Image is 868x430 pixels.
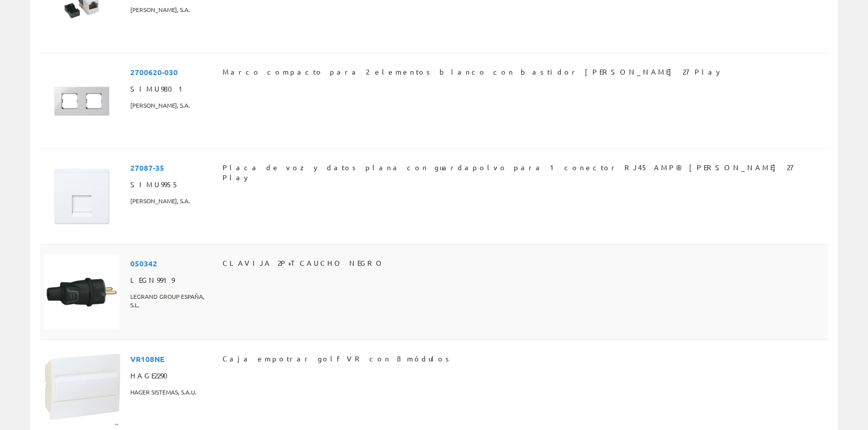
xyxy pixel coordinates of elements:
[223,63,723,80] span: Marco compacto para 2 elementos blanco con bastidor [PERSON_NAME] 27 Play
[44,350,122,425] img: Foto artículo Caja empotrar golf VR con 8 módulos (156x150)
[223,350,453,367] span: Caja empotrar golf VR con 8 módulos
[130,271,174,288] span: LEGN9919
[130,367,174,384] span: HAGE2290
[44,63,119,138] img: Foto artículo Marco compacto para 2 elementos blanco con bastidor Simon 27 Play (150x150)
[130,80,187,97] span: SIMU9801
[44,254,119,329] img: Foto artículo CLAVIJA 2P+T CAUCHO NEGRO (150x150)
[44,159,119,234] img: Foto artículo Placa de voz y datos plana con guardapolvo para 1 conector RJ45 AMP® blanco Simon 2...
[130,2,190,19] span: [PERSON_NAME], S.A.
[130,97,190,114] span: [PERSON_NAME], S.A.
[130,288,214,305] span: LEGRAND GROUP ESPAÑA, S.L.
[223,254,385,271] span: CLAVIJA 2P+T CAUCHO NEGRO
[130,176,179,193] span: SIMU9955
[130,63,178,80] span: 2700620-030
[130,193,190,210] span: [PERSON_NAME], S.A.
[130,384,196,401] span: HAGER SISTEMAS, S.A.U.
[130,350,164,367] span: VR108NE
[130,159,164,176] span: 27087-35
[130,254,157,271] span: 050342
[223,159,816,176] span: Placa de voz y datos plana con guardapolvo para 1 conector RJ45 AMP® [PERSON_NAME] 27 Play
